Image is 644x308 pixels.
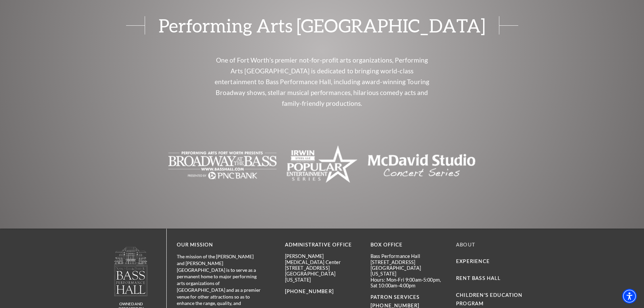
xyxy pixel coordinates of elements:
[371,277,446,289] p: Hours: Mon-Fri 9:00am-5:00pm, Sat 10:00am-4:00pm
[177,241,261,249] p: OUR MISSION
[285,287,360,296] p: [PHONE_NUMBER]
[367,161,476,168] a: Text logo for "McDavid Studio Concert Series" in a clean, modern font. - open in a new tab
[114,246,148,296] img: owned and operated by Performing Arts Fort Worth, A NOT-FOR-PROFIT 501(C)3 ORGANIZATION
[285,271,360,283] p: [GEOGRAPHIC_DATA][US_STATE]
[168,145,277,186] img: The image is blank or empty.
[456,242,475,247] a: About
[371,253,446,259] p: Bass Performance Hall
[287,161,357,168] a: The image is completely blank with no visible content. - open in a new tab
[371,259,446,265] p: [STREET_ADDRESS]
[371,265,446,277] p: [GEOGRAPHIC_DATA][US_STATE]
[367,145,476,186] img: Text logo for "McDavid Studio Concert Series" in a clean, modern font.
[622,289,637,304] div: Accessibility Menu
[456,275,501,281] a: Rent Bass Hall
[168,161,277,168] a: The image is blank or empty. - open in a new tab
[285,265,360,271] p: [STREET_ADDRESS]
[285,241,360,249] p: Administrative Office
[287,143,357,188] img: The image is completely blank with no visible content.
[371,241,446,249] p: BOX OFFICE
[145,16,499,34] span: Performing Arts [GEOGRAPHIC_DATA]
[285,253,360,265] p: [PERSON_NAME][MEDICAL_DATA] Center
[212,55,432,109] p: One of Fort Worth’s premier not-for-profit arts organizations, Performing Arts [GEOGRAPHIC_DATA] ...
[456,292,522,306] a: Children's Education Program
[456,258,490,264] a: Experience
